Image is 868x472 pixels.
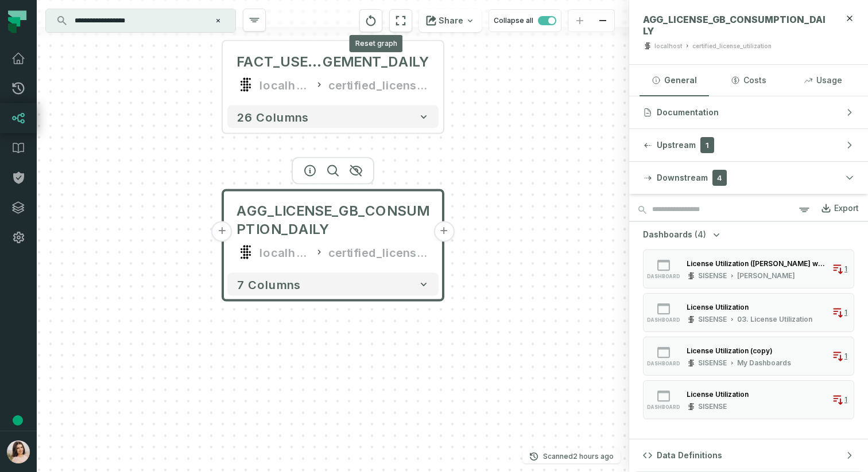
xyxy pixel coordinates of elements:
[643,293,854,332] button: dashboardSISENSE03. License Utilization1
[643,14,829,37] span: AGG_LICENSE_GB_CONSUMPTION_DAILY
[647,274,680,279] span: dashboard
[714,65,783,96] button: Costs
[654,42,682,50] div: localhost
[687,259,827,268] div: License Utilization ([PERSON_NAME] working copy)
[643,229,722,240] button: Dashboards(4)
[643,229,692,240] span: Dashboards
[212,15,224,26] button: Clear search query
[522,450,621,463] button: Scanned[DATE] 16:02:14
[237,53,429,71] div: FACT_USERS_MANAGEMENT_DAILY
[692,42,772,50] div: certified_license_utilization
[712,170,727,186] span: 4
[259,76,310,94] div: localhost
[700,137,714,153] span: 1
[259,243,310,262] div: localhost
[237,202,429,239] span: AGG_LICENSE_GB_CONSUMPTION_DAILY
[433,221,454,242] button: +
[419,9,482,32] button: Share
[629,129,868,161] button: Upstream1
[657,450,722,461] span: Data Definitions
[695,229,706,240] span: (4)
[591,10,614,32] button: zoom out
[328,76,429,94] div: certified_license_utilization
[543,451,614,462] p: Scanned
[687,346,773,355] div: License Utilization (copy)
[737,271,795,280] div: Oleksandr Krokha
[643,249,854,288] button: dashboardSISENSE[PERSON_NAME]1
[328,243,429,262] div: certified_license_utilization
[687,390,749,399] div: License Utilization
[212,221,232,242] button: +
[489,9,561,32] button: Collapse all
[323,53,429,71] span: GEMENT_DAILY
[629,162,868,194] button: Downstream4
[844,395,847,404] span: 1
[698,271,727,280] div: SISENSE
[844,264,847,274] span: 1
[737,315,812,324] div: 03. License Utilization
[657,139,696,151] span: Upstream
[237,110,309,124] span: 26 columns
[698,402,727,411] div: SISENSE
[788,65,858,96] button: Usage
[657,172,708,184] span: Downstream
[7,440,30,463] img: avatar of Kateryna Viflinzider
[647,404,680,410] span: dashboard
[844,308,847,317] span: 1
[698,315,727,324] div: SISENSE
[13,415,23,426] div: Tooltip anchor
[350,35,403,52] div: Reset graph
[844,352,847,361] span: 1
[811,200,859,220] a: Export
[687,303,749,311] div: License Utilization
[643,337,854,376] button: dashboardSISENSEMy Dashboards1
[237,278,301,291] span: 7 columns
[657,107,719,118] span: Documentation
[629,439,868,471] button: Data Definitions
[737,358,791,368] div: My Dashboards
[640,65,709,96] button: General
[629,96,868,128] button: Documentation
[647,317,680,323] span: dashboard
[698,358,727,368] div: SISENSE
[573,452,614,461] relative-time: Aug 15, 2025, 4:02 PM GMT+3
[643,380,854,419] button: dashboardSISENSE1
[237,53,323,71] span: FACT_USERS_MANA
[647,361,680,366] span: dashboard
[834,203,859,213] div: Export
